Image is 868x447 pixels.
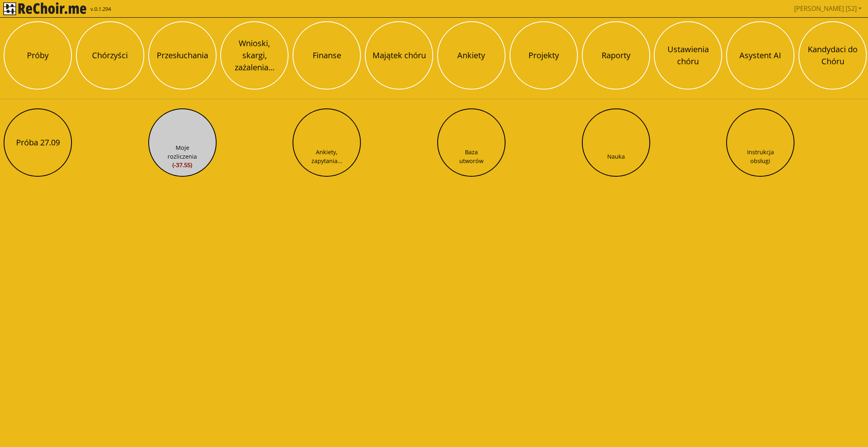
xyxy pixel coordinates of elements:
[798,21,867,90] button: Kandydaci do Chóru
[148,21,217,90] button: Przesłuchania
[365,21,433,90] button: Majątek chóru
[148,108,217,177] button: Moje rozliczenia(-37.55)
[437,21,506,90] button: Ankiety
[76,21,144,90] button: Chórzyści
[90,5,111,13] span: v.0.1.294
[607,152,625,161] div: Nauka
[168,143,197,169] div: Moje rozliczenia
[293,21,361,90] button: Finanse
[747,148,774,165] div: Instrukcja obsługi
[654,21,722,90] button: Ustawienia chóru
[220,21,289,90] button: Wnioski, skargi, zażalenia...
[791,0,865,16] a: [PERSON_NAME] [S2]
[459,148,483,165] div: Baza utworów
[726,108,794,177] button: Instrukcja obsługi
[3,2,86,15] img: rekłajer mi
[168,161,197,169] span: (-37.55)
[293,108,361,177] button: Ankiety, zapytania...
[437,108,506,177] button: Baza utworów
[510,21,578,90] button: Projekty
[726,21,794,90] button: Asystent AI
[311,148,342,165] div: Ankiety, zapytania...
[582,21,650,90] button: Raporty
[4,108,72,177] button: Próba 27.09
[582,108,650,177] button: Nauka
[4,21,72,90] button: Próby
